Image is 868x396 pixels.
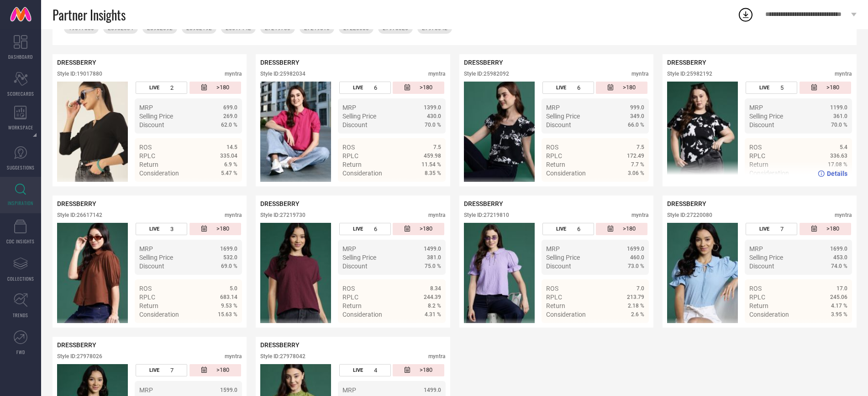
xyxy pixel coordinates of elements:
span: MRP [749,245,763,252]
span: DRESSBERRY [57,59,96,66]
span: 349.0 [630,113,644,119]
div: Open download list [737,6,754,23]
div: Number of days the style has been live on the platform [136,82,187,94]
div: Click to view image [57,223,128,323]
span: 4 [374,367,377,374]
span: 7.7 % [631,161,644,168]
div: Style ID: 27220080 [667,212,712,218]
span: ROS [546,285,558,292]
img: Style preview image [667,82,738,182]
span: Discount [546,121,571,129]
a: Details [208,327,237,334]
span: 532.0 [223,254,237,261]
span: 2.18 % [628,303,644,309]
span: 999.0 [630,104,644,111]
span: 7.5 [637,144,644,150]
span: 74.0 % [831,263,847,269]
span: 6.9 % [224,161,237,168]
span: 5.47 % [221,170,237,176]
span: Discount [749,262,774,270]
span: SCORECARDS [7,90,34,97]
div: Number of days since the style was first listed on the platform [393,82,444,94]
span: 459.98 [424,153,441,159]
span: RPLC [139,293,155,301]
span: Consideration [546,311,586,318]
span: 244.39 [424,294,441,300]
div: myntra [225,212,242,218]
div: Style ID: 26617142 [57,212,102,218]
img: Style preview image [57,82,128,182]
span: 8.2 % [428,303,441,309]
span: 62.0 % [221,122,237,128]
span: Return [139,161,158,168]
span: LIVE [759,85,769,91]
span: Return [749,302,768,309]
div: Number of days the style has been live on the platform [339,364,391,376]
img: Style preview image [464,223,535,323]
span: 1499.0 [424,246,441,252]
span: 1199.0 [830,104,847,111]
span: 6 [374,84,377,91]
div: Number of days since the style was first listed on the platform [393,364,444,376]
span: Selling Price [139,113,173,120]
a: Details [411,186,441,193]
span: Selling Price [546,113,580,120]
img: Style preview image [260,223,331,323]
span: 4.31 % [425,311,441,318]
div: Click to view image [464,223,535,323]
span: 1699.0 [220,246,237,252]
span: Return [342,161,362,168]
div: Number of days since the style was first listed on the platform [189,364,241,376]
span: 430.0 [427,113,441,119]
span: Return [546,302,565,309]
span: RPLC [342,152,358,159]
span: ROS [749,144,762,151]
span: Return [139,302,158,309]
span: 1699.0 [830,246,847,252]
div: myntra [428,71,446,77]
span: MRP [342,386,356,394]
div: Number of days since the style was first listed on the platform [800,223,851,235]
span: >180 [420,84,432,92]
span: DASHBOARD [8,53,33,60]
span: LIVE [149,367,159,373]
span: WORKSPACE [8,124,33,131]
span: Selling Price [749,254,783,261]
span: LIVE [759,226,769,232]
div: myntra [835,71,852,77]
span: 69.0 % [221,263,237,269]
span: 11.54 % [421,161,441,168]
div: Click to view image [667,223,738,323]
div: myntra [225,71,242,77]
span: 460.0 [630,254,644,261]
a: Details [818,327,847,334]
span: DRESSBERRY [667,59,706,66]
span: 6 [374,226,377,232]
span: MRP [546,245,560,252]
div: Style ID: 27219810 [464,212,509,218]
span: Selling Price [342,254,376,261]
span: >180 [216,366,229,374]
div: Style ID: 25982092 [464,71,509,77]
img: Style preview image [260,82,331,182]
span: 7 [170,367,174,374]
span: Details [624,186,644,193]
span: 1499.0 [424,387,441,393]
span: 73.0 % [628,263,644,269]
span: ROS [139,144,152,151]
span: 172.49 [627,153,644,159]
span: LIVE [556,85,566,91]
span: 2 [170,84,174,91]
span: DRESSBERRY [260,200,300,207]
span: 9.53 % [221,303,237,309]
span: DRESSBERRY [464,200,503,207]
div: Number of days the style has been live on the platform [746,223,797,235]
div: myntra [428,212,446,218]
div: Style ID: 19017880 [57,71,102,77]
span: RPLC [749,152,765,159]
span: Details [217,327,237,334]
span: Return [342,302,362,309]
div: Number of days since the style was first listed on the platform [800,82,851,94]
div: Number of days the style has been live on the platform [136,364,187,376]
span: 3.95 % [831,311,847,318]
